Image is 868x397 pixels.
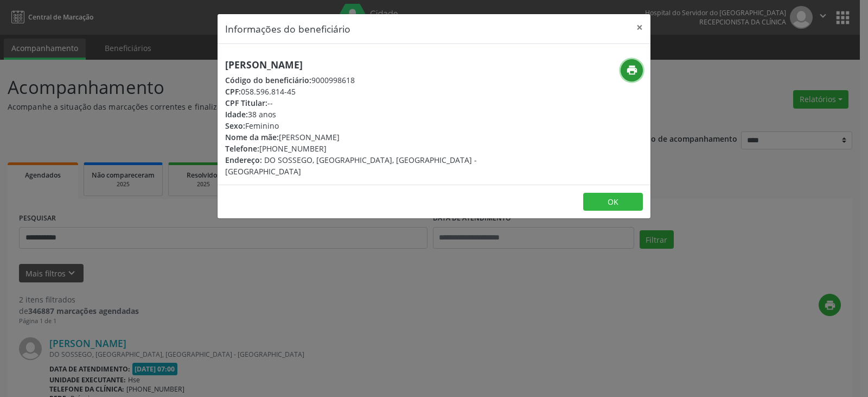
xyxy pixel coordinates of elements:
div: [PERSON_NAME] [225,131,499,143]
span: Idade: [225,109,248,119]
div: 058.596.814-45 [225,86,499,97]
div: Feminino [225,120,499,131]
span: Endereço: [225,155,262,165]
span: Sexo: [225,121,245,131]
span: CPF Titular: [225,98,267,108]
h5: [PERSON_NAME] [225,59,499,71]
button: Close [629,14,650,41]
button: OK [583,193,643,211]
span: Código do beneficiário: [225,75,311,85]
div: -- [225,97,499,109]
div: 9000998618 [225,74,499,86]
i: print [626,64,638,76]
h5: Informações do beneficiário [225,22,350,36]
span: CPF: [225,86,241,97]
div: [PHONE_NUMBER] [225,143,499,154]
button: print [621,59,643,81]
span: Nome da mãe: [225,132,279,142]
div: 38 anos [225,109,499,120]
span: DO SOSSEGO, [GEOGRAPHIC_DATA], [GEOGRAPHIC_DATA] - [GEOGRAPHIC_DATA] [225,155,477,177]
span: Telefone: [225,143,259,154]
